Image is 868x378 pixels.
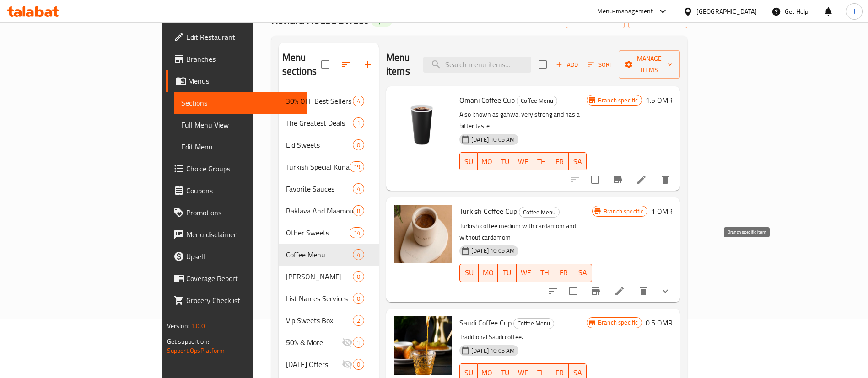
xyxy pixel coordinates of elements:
span: Sections [181,97,300,108]
span: Branch specific [594,96,642,105]
button: WE [517,264,535,282]
span: 8 [353,207,364,215]
h6: 1 OMR [651,205,673,218]
div: items [353,293,364,304]
span: Eid Sweets [286,139,353,150]
span: Version: [167,320,189,332]
span: Coffee Menu [514,318,554,329]
div: Turkish Special Kunafa19 [279,156,379,178]
p: Turkish coffee medium with cardamom and without cardamom [459,220,592,243]
div: [GEOGRAPHIC_DATA] [696,6,757,16]
span: 19 [350,163,364,171]
span: Select to update [564,282,583,301]
span: Upsell [186,251,300,262]
button: Add [552,58,582,72]
div: 50% & More [286,337,342,348]
div: [DATE] Offers0 [279,353,379,375]
span: 0 [353,272,364,281]
div: items [353,183,364,194]
h6: 0.5 OMR [646,316,673,329]
div: items [353,205,364,216]
span: TH [539,266,550,279]
span: Coupons [186,185,300,196]
span: TH [536,155,547,168]
button: TH [535,264,554,282]
a: Menu disclaimer [166,224,307,245]
span: 14 [350,229,364,237]
a: Choice Groups [166,158,307,180]
a: Coverage Report [166,267,307,289]
div: Kunafa Nabulsi [286,271,353,282]
span: Grocery Checklist [186,295,300,306]
span: Branches [186,53,300,64]
button: SA [569,152,587,170]
div: List Names Services [286,293,353,304]
span: [DATE] 10:05 AM [468,346,518,355]
span: Get support on: [167,335,209,347]
span: Add item [552,58,582,72]
span: [PERSON_NAME] [286,271,353,282]
div: Vip Sweets Box2 [279,309,379,331]
span: Manage items [626,53,673,76]
span: 0 [353,360,364,369]
div: items [350,227,364,238]
span: 2 [353,316,364,325]
img: Omani Coffee Cup [394,94,452,152]
div: 30% OFF Best Sellers4 [279,90,379,112]
div: List Names Services0 [279,287,379,309]
div: items [353,96,364,106]
span: export [636,14,680,26]
span: TU [501,266,513,279]
input: search [423,57,531,73]
span: Menus [188,75,300,86]
span: 30% OFF Best Sellers [286,96,353,106]
span: Favorite Sauces [286,183,353,194]
svg: Show Choices [660,286,671,297]
a: Upsell [166,245,307,267]
h2: Menu items [386,51,412,78]
span: SU [464,266,475,279]
span: 0 [353,141,364,149]
span: J [853,6,855,16]
span: MO [481,155,492,168]
span: TU [500,155,511,168]
span: Choice Groups [186,163,300,174]
svg: Inactive section [342,359,353,370]
span: Omani Coffee Cup [459,93,515,107]
span: MO [482,266,494,279]
button: Manage items [619,50,680,79]
div: Baklava And Maamoul [286,205,353,216]
button: SA [573,264,592,282]
img: Saudi Coffee Cup [394,316,452,375]
span: Menu disclaimer [186,229,300,240]
span: The Greatest Deals [286,117,353,128]
span: Coffee Menu [519,207,559,218]
div: Favorite Sauces4 [279,178,379,200]
a: Edit Menu [174,136,307,158]
span: Other Sweets [286,227,350,238]
div: Coffee Menu [519,207,560,218]
span: Select all sections [316,55,335,74]
span: Coffee Menu [286,249,353,260]
span: Select section [533,55,552,74]
div: [PERSON_NAME]0 [279,266,379,287]
span: Branch specific [594,318,642,327]
span: Sort items [582,58,619,72]
span: Branch specific [600,207,647,216]
span: FR [558,266,569,279]
button: TU [496,152,514,170]
div: items [353,315,364,326]
div: Vip Sweets Box [286,315,353,326]
div: items [353,271,364,282]
span: [DATE] Offers [286,359,342,370]
p: Also known as gahwa, very strong and has a bitter taste [459,109,587,132]
span: [DATE] 10:05 AM [468,135,518,144]
div: items [350,161,364,172]
a: Edit Restaurant [166,26,307,48]
span: Add [555,59,579,70]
